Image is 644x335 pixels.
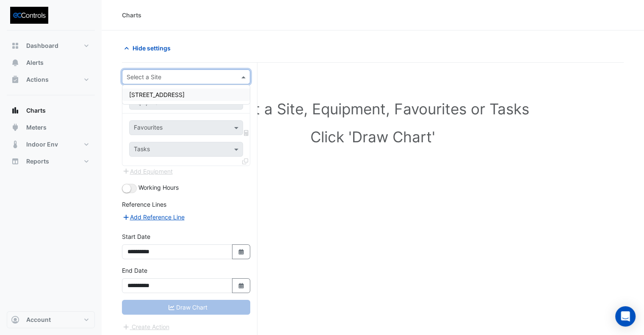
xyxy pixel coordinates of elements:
[11,42,19,50] app-icon: Dashboard
[122,41,176,55] button: Hide settings
[242,158,248,165] span: Clone Favourites and Tasks from this Equipment to other Equipment
[10,7,48,24] img: Company Logo
[122,200,166,209] label: Reference Lines
[26,106,46,115] span: Charts
[26,316,51,324] span: Account
[7,311,95,328] button: Account
[11,123,19,132] app-icon: Meters
[122,212,185,222] button: Add Reference Line
[141,128,605,146] h1: Click 'Draw Chart'
[122,232,150,241] label: Start Date
[141,100,605,118] h1: Select a Site, Equipment, Favourites or Tasks
[7,136,95,153] button: Indoor Env
[122,11,141,19] div: Charts
[26,140,58,149] span: Indoor Env
[26,157,49,166] span: Reports
[7,119,95,136] button: Meters
[122,322,170,329] app-escalated-ticket-create-button: Please correct errors first
[26,75,49,84] span: Actions
[26,42,58,50] span: Dashboard
[129,91,185,98] span: [STREET_ADDRESS]
[26,58,44,67] span: Alerts
[11,106,19,115] app-icon: Charts
[7,54,95,71] button: Alerts
[238,282,245,289] fa-icon: Select Date
[133,144,150,155] div: Tasks
[7,153,95,170] button: Reports
[7,102,95,119] button: Charts
[7,37,95,54] button: Dashboard
[122,266,147,275] label: End Date
[133,123,163,134] div: Favourites
[122,85,250,104] div: Options List
[26,123,47,132] span: Meters
[11,157,19,166] app-icon: Reports
[615,306,636,327] div: Open Intercom Messenger
[133,44,171,53] span: Hide settings
[7,71,95,88] button: Actions
[243,129,250,136] span: Choose Function
[11,75,19,84] app-icon: Actions
[238,248,245,255] fa-icon: Select Date
[138,184,179,191] span: Working Hours
[11,140,19,149] app-icon: Indoor Env
[11,58,19,67] app-icon: Alerts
